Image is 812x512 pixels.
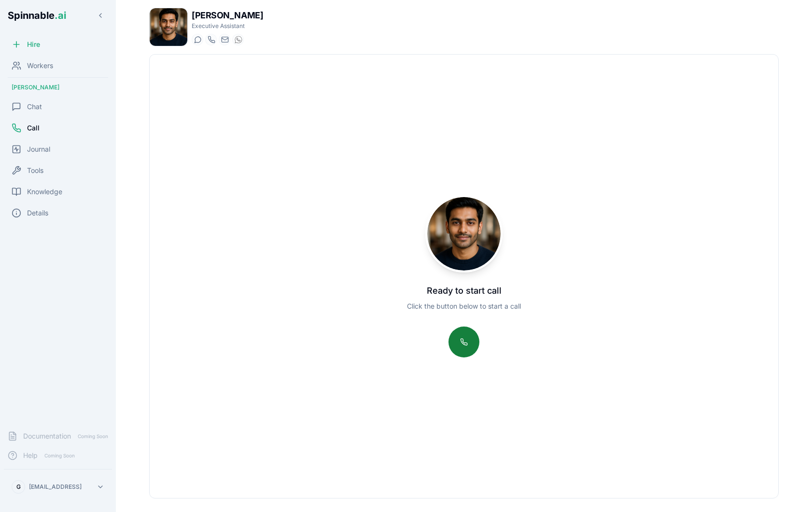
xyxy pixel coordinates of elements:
button: WhatsApp [232,34,244,45]
p: Executive Assistant [192,22,263,30]
span: Tools [27,166,43,175]
button: Start a chat with Tariq Muller [192,34,203,45]
span: Coming Soon [75,432,111,441]
p: Ready to start call [407,284,521,298]
div: [PERSON_NAME] [4,80,112,95]
span: Call [27,123,40,133]
img: Tariq Muller [427,197,501,270]
span: Help [23,451,38,460]
span: Journal [27,144,50,154]
span: G [16,483,21,491]
img: WhatsApp [235,36,242,43]
span: Workers [27,61,53,71]
span: Coming Soon [42,451,78,460]
button: Send email to tariq.muller@getspinnable.ai [219,34,230,45]
span: Knowledge [27,187,62,197]
p: Click the button below to start a call [407,301,521,311]
button: Start a call with Tariq Muller [205,34,217,45]
span: Details [27,208,48,218]
img: Tariq Muller [150,8,187,46]
span: Documentation [23,431,71,441]
span: Chat [27,102,42,112]
h1: [PERSON_NAME] [192,9,263,22]
p: [EMAIL_ADDRESS] [29,483,82,491]
span: Spinnable [8,10,66,21]
span: .ai [55,10,66,21]
span: Hire [27,40,40,49]
button: G[EMAIL_ADDRESS] [8,477,108,497]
